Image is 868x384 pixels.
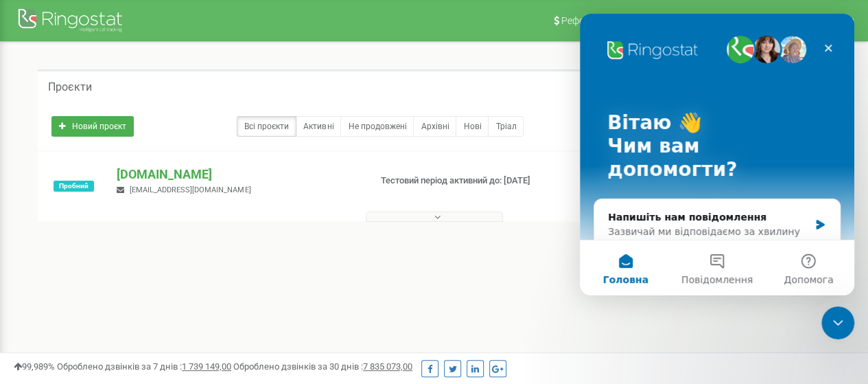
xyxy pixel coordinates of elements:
u: 7 835 073,00 [363,361,412,372]
span: [EMAIL_ADDRESS][DOMAIN_NAME] [130,185,250,194]
a: Новий проєкт [51,116,134,137]
span: 99,989% [14,361,55,372]
span: Пробний [54,181,94,192]
iframe: Intercom live chat [580,14,854,295]
a: Всі проєкти [237,116,296,137]
a: Тріал [488,116,524,137]
p: [DOMAIN_NAME] [117,166,358,183]
a: Активні [296,116,341,137]
h5: Проєкти [48,81,92,93]
p: Тестовий період активний до: [DATE] [381,174,556,188]
u: 1 739 149,00 [182,361,231,372]
span: Реферальна програма [561,15,663,26]
iframe: Intercom live chat [821,306,854,339]
span: Оброблено дзвінків за 30 днів : [233,361,412,372]
a: Архівні [413,116,456,137]
a: Нові [456,116,489,137]
span: Оброблено дзвінків за 7 днів : [57,361,231,372]
a: Не продовжені [340,116,414,137]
